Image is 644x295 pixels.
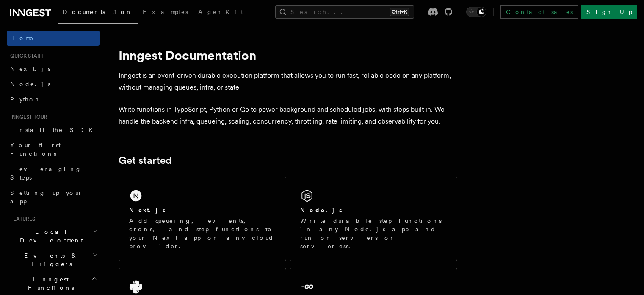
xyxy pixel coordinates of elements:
[198,8,243,15] span: AgentKit
[138,3,193,23] a: Examples
[10,189,83,205] span: Setting up your app
[129,216,276,250] p: Add queueing, events, crons, and step functions to your Next app on any cloud provider.
[390,8,409,16] kbd: Ctrl+K
[300,206,342,214] h2: Node.js
[7,251,92,268] span: Events & Triggers
[7,224,100,248] button: Local Development
[58,3,138,24] a: Documentation
[466,7,486,17] button: Toggle dark mode
[275,5,414,19] button: Search...Ctrl+K
[10,142,61,157] span: Your first Functions
[7,31,100,46] a: Home
[119,177,286,261] a: Next.jsAdd queueing, events, crons, and step functions to your Next app on any cloud provider.
[300,216,447,250] p: Write durable step functions in any Node.js app and run on servers or serverless.
[7,114,47,121] span: Inngest tour
[7,248,100,272] button: Events & Triggers
[7,76,100,92] a: Node.js
[7,185,100,209] a: Setting up your app
[10,34,34,42] span: Home
[119,70,457,93] p: Inngest is an event-driven durable execution platform that allows you to run fast, reliable code ...
[7,138,100,161] a: Your first Functions
[10,166,82,181] span: Leveraging Steps
[10,65,50,72] span: Next.js
[7,92,100,107] a: Python
[7,161,100,185] a: Leveraging Steps
[7,216,35,222] span: Features
[119,48,457,63] h1: Inngest Documentation
[7,122,100,138] a: Install the SDK
[290,177,457,261] a: Node.jsWrite durable step functions in any Node.js app and run on servers or serverless.
[10,96,41,103] span: Python
[143,8,188,15] span: Examples
[63,8,133,15] span: Documentation
[581,5,637,19] a: Sign Up
[119,155,171,166] a: Get started
[7,228,92,244] span: Local Development
[119,104,457,127] p: Write functions in TypeScript, Python or Go to power background and scheduled jobs, with steps bu...
[129,206,166,214] h2: Next.js
[500,5,578,19] a: Contact sales
[7,53,44,59] span: Quick start
[10,126,98,133] span: Install the SDK
[193,3,248,23] a: AgentKit
[10,81,50,87] span: Node.js
[7,275,91,292] span: Inngest Functions
[7,61,100,76] a: Next.js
